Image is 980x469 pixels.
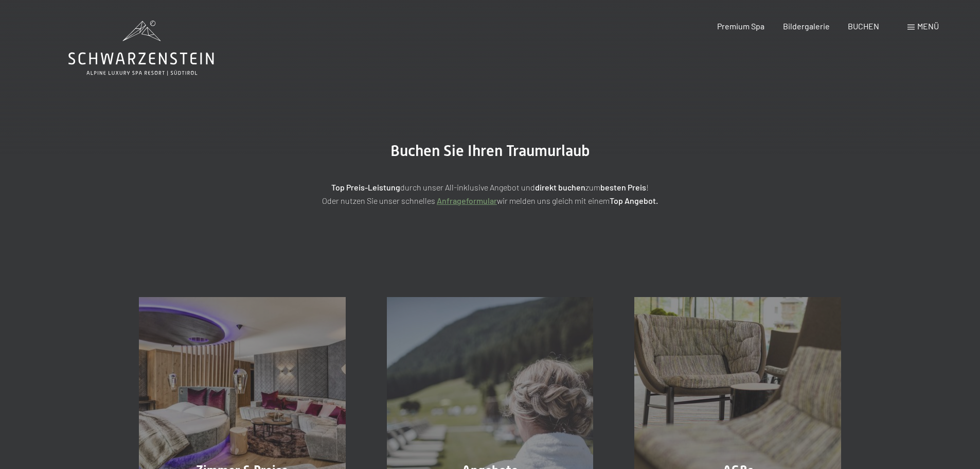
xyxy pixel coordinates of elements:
[331,182,400,192] strong: Top Preis-Leistung
[917,21,939,31] span: Menü
[717,21,764,31] a: Premium Spa
[848,21,879,31] a: BUCHEN
[600,182,646,192] strong: besten Preis
[437,196,497,205] a: Anfrageformular
[390,142,590,160] span: Buchen Sie Ihren Traumurlaub
[233,181,747,207] p: durch unser All-inklusive Angebot und zum ! Oder nutzen Sie unser schnelles wir melden uns gleich...
[535,182,585,192] strong: direkt buchen
[783,21,830,31] a: Bildergalerie
[610,196,658,205] strong: Top Angebot.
